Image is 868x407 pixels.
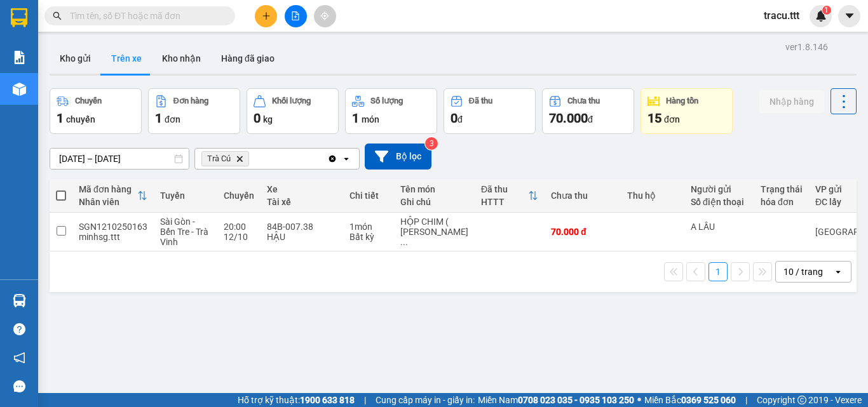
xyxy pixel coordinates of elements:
span: 0 [451,110,458,126]
span: Sài Gòn - Bến Tre - Trà Vinh [160,217,208,247]
img: icon-new-feature [815,10,827,22]
span: Miền Nam [478,393,634,407]
button: Nhập hàng [759,90,824,113]
svg: open [833,267,843,277]
span: tracu.ttt [754,8,810,23]
button: Đã thu0đ [444,88,536,134]
button: aim [314,5,336,27]
button: plus [255,5,277,27]
div: Chuyến [75,97,102,105]
div: Trạng thái [761,184,803,194]
span: 1 [352,110,359,126]
span: 15 [648,110,661,126]
span: Trà Cú, close by backspace [201,151,249,166]
span: ... [400,237,408,247]
svg: Clear all [327,154,337,164]
span: plus [262,11,271,20]
div: Số điện thoại [691,197,748,207]
span: file-add [291,11,300,20]
input: Select a date range. [50,149,189,169]
span: search [53,11,62,20]
span: chuyến [66,114,95,124]
button: file-add [285,5,307,27]
button: Bộ lọc [365,143,431,170]
svg: open [341,154,351,164]
div: Tuyến [160,190,211,201]
div: 70.000 đ [551,227,614,237]
strong: 0369 525 060 [681,395,736,405]
button: Trên xe [101,43,152,74]
sup: 3 [425,137,438,150]
span: 70.000 [549,110,588,126]
span: đ [458,114,463,124]
div: Đã thu [469,97,492,105]
span: ⚪️ [637,397,641,403]
div: Xe [267,184,337,194]
div: 1 món [349,222,388,232]
div: HẬU [267,232,337,242]
div: Thu hộ [627,190,678,201]
span: Trà Cú [207,154,231,164]
img: warehouse-icon [13,294,26,307]
button: Khối lượng0kg [247,88,339,134]
div: A LẦU [691,222,748,232]
img: warehouse-icon [13,83,26,96]
span: đơn [165,114,180,124]
div: minhsg.ttt [79,232,147,242]
sup: 1 [822,6,831,15]
span: 1 [155,110,162,126]
div: Tên món [400,184,468,194]
div: 84B-007.38 [267,222,337,232]
div: Chuyến [224,190,254,201]
span: Hỗ trợ kỹ thuật: [238,393,355,407]
span: | [364,393,366,407]
button: Đơn hàng1đơn [148,88,240,134]
input: Selected Trà Cú. [252,152,253,165]
div: HỘP CHIM ( CHẾT KHÔNG ĐỀN ) [400,217,468,247]
div: SGN1210250163 [79,222,147,232]
th: Toggle SortBy [475,179,545,213]
span: đơn [664,114,680,124]
div: ver 1.8.146 [785,40,828,54]
button: 1 [709,262,728,281]
div: 12/10 [224,232,254,242]
div: Chưa thu [567,97,600,105]
span: 0 [254,110,261,126]
div: Người gửi [691,184,748,194]
div: Số lượng [370,97,403,105]
span: notification [13,352,25,364]
div: 10 / trang [783,265,823,278]
div: Khối lượng [272,97,311,105]
input: Tìm tên, số ĐT hoặc mã đơn [70,9,220,23]
div: Đã thu [481,184,528,194]
img: solution-icon [13,51,26,64]
div: Mã đơn hàng [79,184,137,194]
div: Chi tiết [349,190,388,201]
span: message [13,380,25,392]
button: caret-down [838,5,860,27]
svg: Delete [236,155,243,163]
span: món [362,114,379,124]
button: Chưa thu70.000đ [542,88,634,134]
div: hóa đơn [761,197,803,207]
strong: 1900 633 818 [300,395,355,405]
button: Hàng tồn15đơn [641,88,733,134]
div: 20:00 [224,222,254,232]
th: Toggle SortBy [72,179,154,213]
span: copyright [797,396,806,404]
span: | [745,393,747,407]
button: Kho gửi [50,43,101,74]
span: 1 [57,110,64,126]
div: Tài xế [267,197,337,207]
span: Miền Bắc [644,393,736,407]
span: đ [588,114,593,124]
span: caret-down [844,10,855,22]
div: Đơn hàng [173,97,208,105]
span: aim [320,11,329,20]
div: Chưa thu [551,190,614,201]
span: kg [263,114,273,124]
strong: 0708 023 035 - 0935 103 250 [518,395,634,405]
div: Nhân viên [79,197,137,207]
span: 1 [824,6,829,15]
div: Ghi chú [400,197,468,207]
